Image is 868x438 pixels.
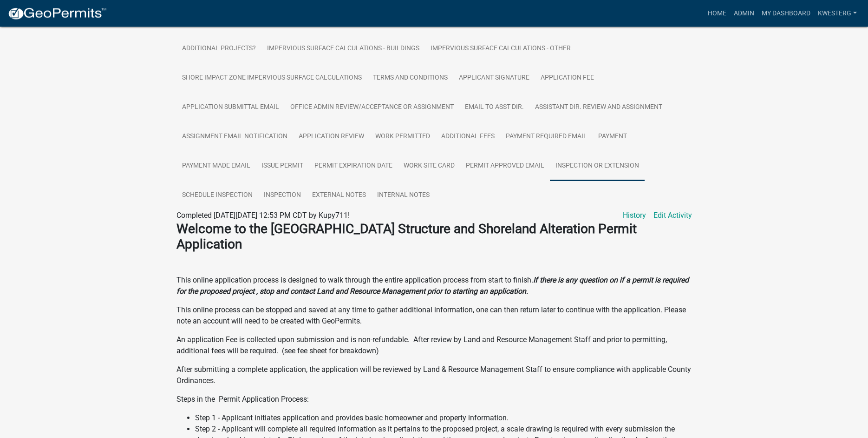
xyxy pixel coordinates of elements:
[176,122,293,152] a: Assignment Email Notification
[176,93,285,123] a: Application Submittal Email
[309,152,398,182] a: Permit Expiration Date
[176,222,637,253] strong: Welcome to the [GEOGRAPHIC_DATA] Structure and Shoreland Alteration Permit Application
[176,275,692,297] p: This online application process is designed to walk through the entire application process from s...
[195,413,692,424] li: Step 1 - Applicant initiates application and provides basic homeowner and property information.
[176,181,258,211] a: Schedule Inspection
[176,34,261,64] a: Additional Projects?
[460,152,550,182] a: Permit Approved Email
[593,122,633,152] a: Payment
[176,364,692,387] p: After submitting a complete application, the application will be reviewed by Land & Resource Mana...
[370,122,436,152] a: Work Permitted
[176,394,692,405] p: Steps in the Permit Application Process:
[535,64,600,94] a: Application Fee
[653,210,692,222] a: Edit Activity
[814,5,861,22] a: kwesterg
[372,181,435,211] a: Internal Notes
[176,152,256,182] a: Payment Made Email
[176,335,692,357] p: An application Fee is collected upon submission and is non-refundable. After review by Land and R...
[453,64,535,94] a: Applicant Signature
[367,64,453,94] a: Terms and Conditions
[256,152,309,182] a: Issue Permit
[176,211,350,220] span: Completed [DATE][DATE] 12:53 PM CDT by Kupy711!
[704,5,730,22] a: Home
[176,305,692,327] p: This online process can be stopped and saved at any time to gather additional information, one ca...
[307,181,372,211] a: External Notes
[459,93,529,123] a: Email to Asst Dir.
[730,5,758,22] a: Admin
[261,34,425,64] a: Impervious Surface Calculations - Buildings
[425,34,576,64] a: Impervious Surface Calculations - Other
[500,122,593,152] a: Payment Required Email
[550,152,645,182] a: Inspection or Extension
[529,93,668,123] a: Assistant Dir. Review and Assignment
[758,5,814,22] a: My Dashboard
[258,181,307,211] a: Inspection
[176,64,367,94] a: Shore Impact Zone Impervious Surface Calculations
[436,122,500,152] a: Additional Fees
[623,210,646,222] a: History
[285,93,459,123] a: Office Admin Review/Acceptance or Assignment
[293,122,370,152] a: Application Review
[176,276,689,296] strong: If there is any question on if a permit is required for the proposed project , stop and contact L...
[398,152,460,182] a: Work Site Card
